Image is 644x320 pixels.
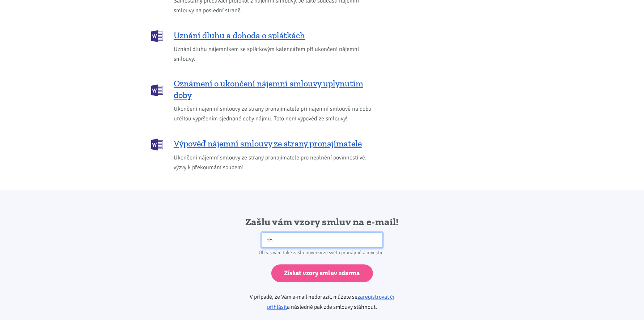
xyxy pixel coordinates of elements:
a: Uznání dluhu a dohoda o splátkách [151,29,376,41]
span: Ukončení nájemní smlouvy ze strany pronajímatele při nájemní smlouvě na dobu určitou vypršením sj... [174,104,376,124]
input: Zadejte váš e-mail [262,232,382,248]
span: Uznání dluhu a dohoda o splátkách [174,30,305,41]
p: V případě, že Vám e-mail nedorazil, můžete se a následně pak zde smlouvy stáhnout. [229,292,415,312]
a: Výpověď nájemní smlouvy ze strany pronajímatele [151,138,376,150]
span: Oznámení o ukončení nájemní smlouvy uplynutím doby [174,78,376,101]
span: Ukončení nájemní smlouvy ze strany pronajímatele pro neplnění povinností vč. výzvy k překoumání s... [174,153,376,172]
img: DOCX (Word) [151,30,163,42]
h2: Zašlu vám vzory smluv na e-mail! [229,216,415,229]
a: Oznámení o ukončení nájemní smlouvy uplynutím doby [151,78,376,101]
span: Výpověď nájemní smlouvy ze strany pronajímatele [174,138,362,149]
img: DOCX (Word) [151,84,163,96]
div: Občas vám také zašlu novinky ze světa pronájmů a investic. [229,248,415,258]
img: DOCX (Word) [151,138,163,150]
input: Získat vzory smluv zdarma [271,264,373,282]
span: Uznání dluhu nájemníkem se splátkovým kalendářem při ukončení nájemní smlouvy. [174,44,376,64]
